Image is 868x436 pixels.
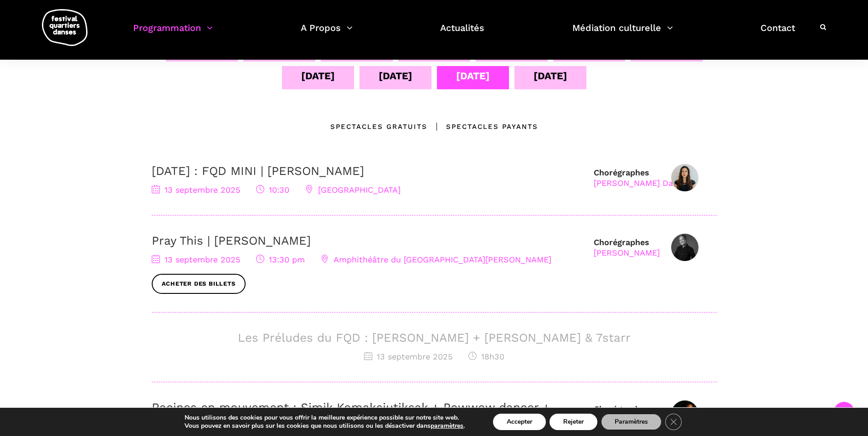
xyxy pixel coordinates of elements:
[572,20,673,47] a: Médiation culturelle
[594,167,687,189] div: Chorégraphes
[152,234,311,247] a: Pray This | [PERSON_NAME]
[440,20,484,47] a: Actualités
[330,121,427,132] div: Spectacles gratuits
[301,20,353,47] a: A Propos
[468,352,504,361] span: 18h30
[185,422,465,430] p: Vous pouvez en savoir plus sur les cookies que nous utilisons ou les désactiver dans .
[594,247,660,258] div: [PERSON_NAME]
[256,255,305,264] span: 13:30 pm
[42,9,87,46] img: logo-fqd-med
[550,414,597,430] button: Rejeter
[256,185,289,195] span: 10:30
[152,331,717,345] h3: Les Préludes du FQD : [PERSON_NAME] + [PERSON_NAME] & 7starr
[594,237,660,258] div: Chorégraphes
[152,185,240,195] span: 13 septembre 2025
[305,185,401,195] span: [GEOGRAPHIC_DATA]
[321,255,551,264] span: Amphithéâtre du [GEOGRAPHIC_DATA][PERSON_NAME]
[665,414,682,430] button: Close GDPR Cookie Banner
[594,178,687,188] div: [PERSON_NAME] Danse
[594,404,660,425] div: Chorégraphes
[671,400,699,428] img: Diabo.Barbara Headshot
[760,20,795,47] a: Contact
[671,234,699,261] img: Denise Clarke
[456,68,490,84] div: [DATE]
[152,255,240,264] span: 13 septembre 2025
[431,422,463,430] button: paramètres
[133,20,213,47] a: Programmation
[152,274,246,294] a: Acheter des billets
[185,414,465,422] p: Nous utilisons des cookies pour vous offrir la meilleure expérience possible sur notre site web.
[379,68,412,84] div: [DATE]
[152,164,364,178] a: [DATE] : FQD MINI | [PERSON_NAME]
[493,414,546,430] button: Accepter
[364,352,452,361] span: 13 septembre 2025
[601,414,662,430] button: Paramètres
[534,68,567,84] div: [DATE]
[671,164,699,191] img: IMG01031-Edit
[427,121,538,132] div: Spectacles Payants
[301,68,335,84] div: [DATE]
